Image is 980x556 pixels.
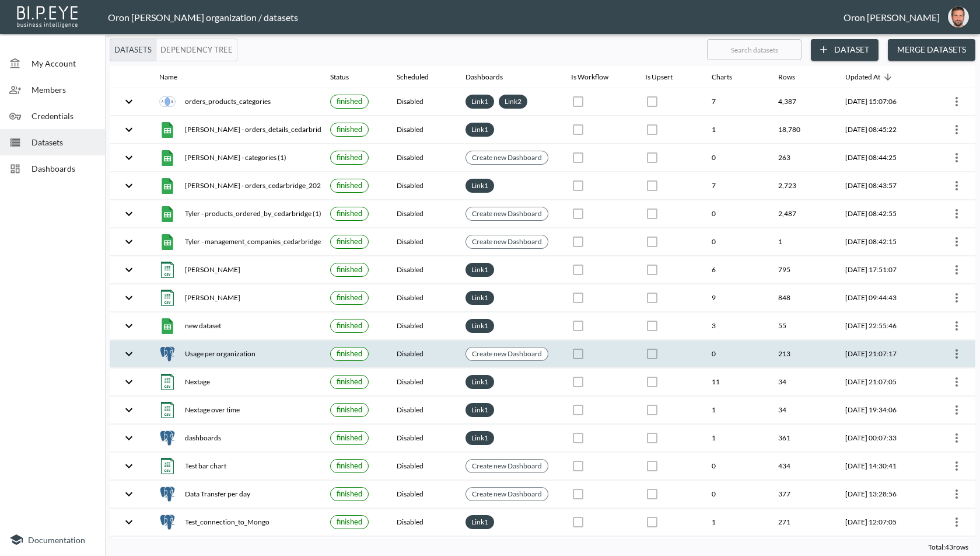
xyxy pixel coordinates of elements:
th: 0 [702,453,769,480]
th: {"type":"div","key":null,"ref":null,"props":{"style":{"display":"flex","flexWrap":"wrap","gap":6}... [456,312,562,340]
span: finished [337,180,362,190]
th: 2024-09-04, 21:07:05 [836,369,909,396]
th: 2023-12-28, 14:30:41 [836,453,909,480]
th: 2025-05-29, 08:44:25 [836,144,909,172]
th: {"type":{},"key":null,"ref":null,"props":{"size":"small","clickable":true,"style":{"background":"... [456,481,562,508]
div: Test bar chart [159,458,311,474]
img: csv icon [159,458,176,474]
th: {"type":"div","key":null,"ref":null,"props":{"style":{"display":"flex","gap":16,"alignItems":"cen... [150,88,321,116]
a: Link1 [469,291,491,304]
th: {"type":{},"key":null,"ref":null,"props":{"size":"small","label":{"type":{},"key":null,"ref":null... [321,481,387,508]
th: 3 [702,312,769,340]
span: finished [337,265,362,274]
th: {"type":{},"key":null,"ref":null,"props":{"size":"small","label":{"type":{},"key":null,"ref":null... [321,509,387,536]
div: Tyler - products_ordered_by_cedarbridge (1) [159,206,311,222]
th: 0 [702,200,769,228]
div: [PERSON_NAME] - orders_cedarbridge_202401_present [159,178,311,194]
a: Link2 [502,95,524,108]
div: Name [159,70,177,84]
div: [PERSON_NAME] - categories (1) [159,150,311,166]
th: {"type":{"isMobxInjector":true,"displayName":"inject-with-userStore-stripeStore-datasetsStore(Obj... [909,228,975,256]
th: 795 [769,256,835,284]
a: Link1 [469,403,491,416]
th: 2025-05-29, 08:42:55 [836,200,909,228]
span: Name [159,70,192,84]
th: 34 [769,397,835,424]
img: google sheets [159,206,176,222]
th: {"type":{},"key":null,"ref":null,"props":{"disabled":true,"checked":false,"color":"primary","styl... [562,481,636,508]
img: csv icon [159,402,176,418]
div: Status [330,70,349,84]
span: finished [337,349,362,358]
img: postgres icon [159,430,176,446]
th: Disabled [387,116,456,144]
th: {"type":{"isMobxInjector":true,"displayName":"inject-with-userStore-stripeStore-datasetsStore(Obj... [909,88,975,116]
th: {"type":{},"key":null,"ref":null,"props":{"size":"small","clickable":true,"style":{"background":"... [456,340,562,368]
th: {"type":{},"key":null,"ref":null,"props":{"size":"small","label":{"type":{},"key":null,"ref":null... [321,425,387,452]
div: Link1 [466,291,494,305]
th: {"type":{"isMobxInjector":true,"displayName":"inject-with-userStore-stripeStore-datasetsStore(Obj... [909,425,975,452]
th: 2023-12-28, 13:28:56 [836,481,909,508]
a: Create new Dashboard [470,207,544,220]
button: expand row [119,260,139,280]
button: expand row [119,232,139,252]
th: {"type":"div","key":null,"ref":null,"props":{"style":{"display":"flex","gap":16,"alignItems":"cen... [150,369,321,396]
th: {"type":{"isMobxInjector":true,"displayName":"inject-with-userStore-stripeStore-datasetsStore(Obj... [909,340,975,368]
div: Nextage [159,374,311,390]
span: Updated At [845,70,895,84]
th: 1 [702,425,769,452]
th: 361 [769,425,835,452]
div: Link1 [466,95,494,109]
a: Link1 [469,123,491,136]
span: finished [337,489,362,498]
th: {"type":{},"key":null,"ref":null,"props":{"disabled":true,"checked":false,"color":"primary","styl... [562,340,636,368]
img: csv icon [159,290,176,306]
th: {"type":{},"key":null,"ref":null,"props":{"disabled":true,"checked":false,"color":"primary","styl... [562,369,636,396]
a: Link1 [469,515,491,529]
th: 213 [769,340,835,368]
div: [PERSON_NAME] [159,262,311,278]
a: Link1 [469,431,491,444]
span: finished [337,377,362,386]
span: finished [337,321,362,330]
div: Link1 [466,263,494,277]
th: {"type":{"isMobxInjector":true,"displayName":"inject-with-userStore-stripeStore-datasetsStore(Obj... [909,116,975,144]
img: postgres icon [159,346,176,362]
div: Link1 [466,123,494,137]
button: more [947,289,966,307]
th: Disabled [387,284,456,312]
th: {"type":{},"key":null,"ref":null,"props":{"size":"small","label":{"type":{},"key":null,"ref":null... [321,397,387,424]
button: more [947,232,966,251]
th: {"type":{},"key":null,"ref":null,"props":{"size":"small","label":{"type":{},"key":null,"ref":null... [321,172,387,200]
th: {"type":{},"key":null,"ref":null,"props":{"disabled":true,"checked":false,"color":"primary","styl... [636,481,702,508]
img: inner join icon [159,93,176,110]
th: {"type":{},"key":null,"ref":null,"props":{"disabled":true,"checked":false,"color":"primary","styl... [636,200,702,228]
th: {"type":{},"key":null,"ref":null,"props":{"disabled":true,"checked":false,"color":"primary","styl... [636,340,702,368]
span: Charts [712,70,747,84]
img: f7df4f0b1e237398fe25aedd0497c453 [948,6,969,27]
th: {"type":"div","key":null,"ref":null,"props":{"style":{"display":"flex","gap":16,"alignItems":"cen... [150,284,321,312]
th: {"type":"div","key":null,"ref":null,"props":{"style":{"display":"flex","gap":16,"alignItems":"cen... [150,425,321,452]
th: {"type":{},"key":null,"ref":null,"props":{"disabled":true,"checked":false,"color":"primary","styl... [636,256,702,284]
a: Link1 [469,95,491,108]
div: Link1 [466,431,494,445]
th: {"type":"div","key":null,"ref":null,"props":{"style":{"display":"flex","gap":16,"alignItems":"cen... [150,200,321,228]
div: dashboards [159,430,311,446]
th: {"type":"div","key":null,"ref":null,"props":{"style":{"display":"flex","flexWrap":"wrap","gap":6}... [456,284,562,312]
th: {"type":"div","key":null,"ref":null,"props":{"style":{"display":"flex","gap":16,"alignItems":"cen... [150,481,321,508]
span: finished [337,405,362,414]
th: 377 [769,481,835,508]
button: oron@bipeye.com [940,3,977,31]
div: Updated At [845,70,880,84]
th: 848 [769,284,835,312]
th: {"type":{},"key":null,"ref":null,"props":{"disabled":true,"checked":false,"color":"primary","styl... [636,284,702,312]
div: Nextage over time [159,402,311,418]
th: {"type":{"isMobxInjector":true,"displayName":"inject-with-userStore-stripeStore-datasetsStore(Obj... [909,397,975,424]
th: 2025-05-29, 08:45:22 [836,116,909,144]
th: {"type":{},"key":null,"ref":null,"props":{"size":"small","label":{"type":{},"key":null,"ref":null... [321,228,387,256]
th: {"type":"div","key":null,"ref":null,"props":{"style":{"display":"flex","gap":16,"alignItems":"cen... [150,340,321,368]
div: Link1 [466,375,494,389]
th: {"type":{},"key":null,"ref":null,"props":{"disabled":true,"checked":false,"color":"primary","styl... [562,200,636,228]
th: 2024-10-27, 22:55:46 [836,312,909,340]
th: {"type":"div","key":null,"ref":null,"props":{"style":{"display":"flex","gap":16,"alignItems":"cen... [150,144,321,172]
